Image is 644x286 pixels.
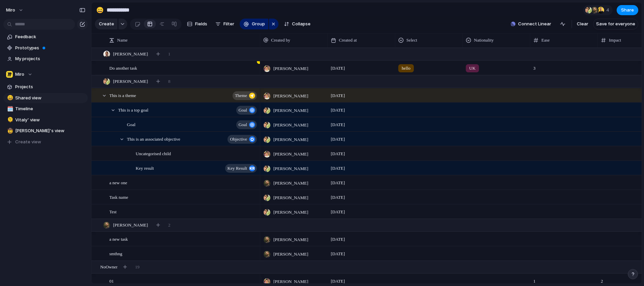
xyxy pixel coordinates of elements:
button: 😄 [95,5,105,16]
span: [DATE] [331,121,345,128]
span: objective [230,135,247,144]
button: goal [236,120,257,129]
span: [PERSON_NAME] [273,194,308,201]
span: [PERSON_NAME] [113,51,148,57]
button: Filter [213,19,237,29]
span: UK [469,65,476,72]
button: Collapse [281,19,313,29]
span: theme [235,91,247,100]
span: No Owner [100,264,117,270]
span: Save for everyone [596,21,635,27]
button: Fields [184,19,210,29]
button: Miro [3,69,88,79]
span: [DATE] [331,65,345,72]
div: 🤠 [7,127,12,135]
span: key result [227,164,247,173]
button: 🗓️ [6,105,13,112]
span: Clear [577,21,588,27]
span: Select [406,37,417,44]
span: Do another task [109,64,137,72]
span: [PERSON_NAME] [273,65,308,72]
button: 🤠 [6,127,13,134]
span: a new one [109,178,127,186]
span: [DATE] [331,150,345,157]
span: Created by [271,37,290,44]
span: Prototypes [15,45,85,51]
span: Create [99,21,114,27]
button: Create [95,19,117,29]
span: [DATE] [331,136,345,143]
button: miro [3,5,27,16]
span: [DATE] [331,107,345,114]
span: [DATE] [331,180,345,186]
span: 2 [168,222,170,229]
span: Task name [109,193,128,201]
a: 🗓️Timeline [3,104,88,114]
button: Connect Linear [508,19,554,29]
span: [PERSON_NAME] [113,78,148,85]
span: Key result [136,164,154,172]
span: [PERSON_NAME] [273,93,308,99]
span: [PERSON_NAME] [273,165,308,172]
span: goal [239,105,247,115]
span: Feedback [15,33,85,40]
span: 1 [168,51,170,57]
span: [PERSON_NAME] [273,251,308,258]
span: smthng [109,249,122,257]
button: theme [233,91,257,100]
span: Timeline [15,105,85,112]
span: [DATE] [331,194,345,201]
button: Share [617,5,638,15]
span: miro [6,7,15,14]
a: My projects [3,54,88,64]
span: Uncategorised child [136,149,171,157]
span: [DATE] [331,209,345,215]
span: Goal [127,120,135,128]
a: 😄Shared view [3,93,88,103]
button: Save for everyone [593,19,638,29]
div: 🫠Vitaly' view [3,115,88,125]
span: 3 [531,61,597,72]
span: 01 [109,277,114,285]
div: 😄 [7,94,12,102]
span: Test [109,208,116,215]
span: hello [402,65,410,72]
span: This is a top goal [118,106,149,114]
span: [PERSON_NAME] [273,136,308,143]
button: objective [227,135,257,144]
span: This is a theme [109,91,136,99]
span: goal [239,120,247,129]
span: a new task [109,235,128,243]
button: Create view [3,137,88,147]
span: [PERSON_NAME] [273,236,308,243]
button: 😄 [6,95,13,101]
span: Shared view [15,95,85,101]
button: 🫠 [6,117,13,123]
span: This is an associated objective [127,135,180,143]
span: Nationality [474,37,494,44]
span: Connect Linear [518,21,551,27]
span: [PERSON_NAME] [273,151,308,158]
span: [DATE] [331,92,345,99]
a: Projects [3,82,88,92]
button: key result [225,164,257,173]
a: 🤠[PERSON_NAME]'s view [3,126,88,136]
a: Prototypes [3,43,88,53]
span: [PERSON_NAME] [273,122,308,128]
span: Ease [541,37,550,44]
div: 🗓️ [7,105,12,113]
span: My projects [15,55,85,62]
span: [DATE] [331,165,345,172]
div: 😄 [96,5,104,15]
span: Fields [195,21,207,27]
span: Group [252,21,265,27]
span: Created at [339,37,357,44]
span: Impact [609,37,621,44]
button: goal [236,106,257,115]
span: [PERSON_NAME] [273,107,308,114]
span: [PERSON_NAME] [273,180,308,187]
span: Filter [223,21,234,27]
div: 🫠 [7,116,12,124]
